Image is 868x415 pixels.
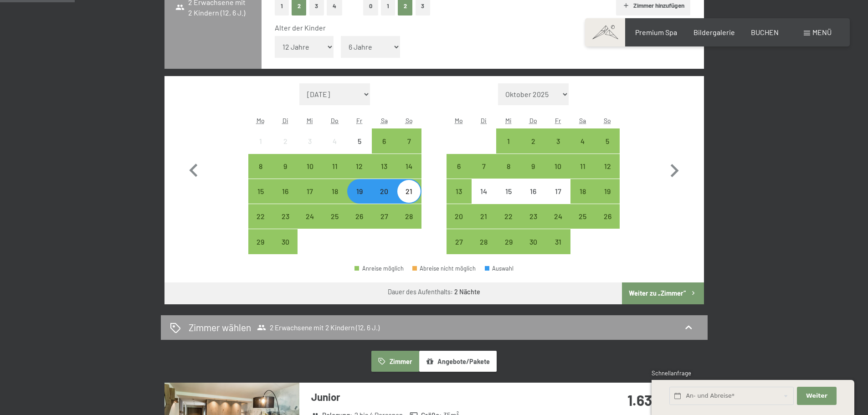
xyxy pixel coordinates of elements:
[571,138,594,160] div: 4
[373,163,395,185] div: 13
[570,179,595,204] div: Anreise möglich
[472,179,496,204] div: Tue Oct 14 2025
[372,154,396,179] div: Sat Sep 13 2025
[622,282,704,304] button: Weiter zu „Zimmer“
[372,204,396,229] div: Sat Sep 27 2025
[298,204,322,229] div: Wed Sep 24 2025
[324,213,346,236] div: 25
[248,154,273,179] div: Anreise möglich
[661,83,688,255] button: Nächster Monat
[797,387,836,405] button: Weiter
[521,179,545,204] div: Anreise nicht möglich
[497,188,520,210] div: 15
[546,138,569,160] div: 3
[298,163,321,185] div: 10
[298,204,322,229] div: Anreise möglich
[635,28,677,36] a: Premium Spa
[347,204,372,229] div: Fri Sep 26 2025
[496,179,521,204] div: Anreise nicht möglich
[331,117,339,124] abbr: Donnerstag
[521,179,545,204] div: Thu Oct 16 2025
[323,128,347,153] div: Thu Sep 04 2025
[473,188,495,210] div: 14
[274,163,297,185] div: 9
[298,154,322,179] div: Wed Sep 10 2025
[472,204,496,229] div: Tue Oct 21 2025
[595,204,620,229] div: Anreise möglich
[545,229,570,254] div: Anreise möglich
[324,138,346,160] div: 4
[347,179,372,204] div: Fri Sep 19 2025
[571,188,594,210] div: 18
[298,138,321,160] div: 3
[248,128,273,153] div: Anreise nicht möglich
[323,204,347,229] div: Anreise möglich
[545,179,570,204] div: Anreise nicht möglich
[396,179,421,204] div: Anreise möglich
[447,238,470,261] div: 27
[371,351,419,372] button: Zimmer
[627,391,692,409] strong: 1.630,60 €
[570,128,595,153] div: Sat Oct 04 2025
[570,204,595,229] div: Anreise möglich
[447,154,471,179] div: Anreise möglich
[447,229,471,254] div: Anreise möglich
[282,117,288,124] abbr: Dienstag
[298,128,322,153] div: Wed Sep 03 2025
[545,154,570,179] div: Anreise möglich
[372,128,396,153] div: Sat Sep 06 2025
[546,238,569,261] div: 31
[812,28,832,36] span: Menü
[273,154,298,179] div: Anreise möglich
[485,266,514,272] div: Auswahl
[472,154,496,179] div: Tue Oct 07 2025
[396,128,421,153] div: Anreise möglich
[323,128,347,153] div: Anreise nicht möglich
[388,287,480,297] div: Dauer des Aufenthalts:
[307,117,313,124] abbr: Mittwoch
[570,128,595,153] div: Anreise möglich
[522,163,544,185] div: 9
[323,179,347,204] div: Thu Sep 18 2025
[522,188,544,210] div: 16
[472,154,496,179] div: Anreise möglich
[348,213,371,236] div: 26
[275,23,683,33] div: Alter der Kinder
[372,179,396,204] div: Sat Sep 20 2025
[571,213,594,236] div: 25
[447,213,470,236] div: 20
[274,213,297,236] div: 23
[751,28,779,36] a: BUCHEN
[298,154,322,179] div: Anreise möglich
[248,229,273,254] div: Mon Sep 29 2025
[354,266,404,272] div: Anreise möglich
[521,128,545,153] div: Thu Oct 02 2025
[419,351,497,372] button: Angebote/Pakete
[248,154,273,179] div: Mon Sep 08 2025
[546,213,569,236] div: 24
[348,188,371,210] div: 19
[693,28,735,36] a: Bildergalerie
[521,204,545,229] div: Anreise möglich
[472,229,496,254] div: Tue Oct 28 2025
[447,229,471,254] div: Mon Oct 27 2025
[595,154,620,179] div: Sun Oct 12 2025
[396,154,421,179] div: Anreise möglich
[249,213,272,236] div: 22
[347,154,372,179] div: Fri Sep 12 2025
[396,204,421,229] div: Anreise möglich
[521,229,545,254] div: Thu Oct 30 2025
[298,128,322,153] div: Anreise nicht möglich
[447,154,471,179] div: Mon Oct 06 2025
[447,179,471,204] div: Anreise möglich
[273,154,298,179] div: Tue Sep 09 2025
[396,204,421,229] div: Sun Sep 28 2025
[273,179,298,204] div: Tue Sep 16 2025
[274,138,297,160] div: 2
[555,117,561,124] abbr: Freitag
[481,117,487,124] abbr: Dienstag
[372,154,396,179] div: Anreise möglich
[397,163,420,185] div: 14
[273,179,298,204] div: Anreise möglich
[579,117,586,124] abbr: Samstag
